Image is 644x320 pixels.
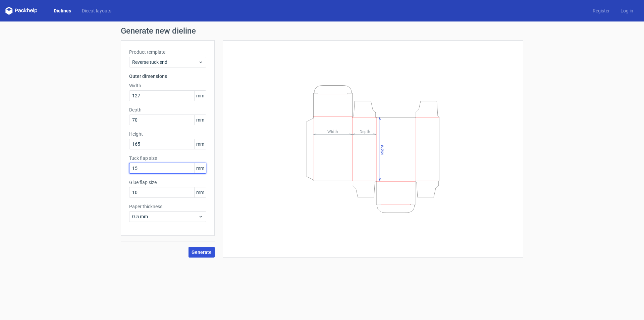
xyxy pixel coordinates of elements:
button: Generate [189,247,215,258]
span: Reverse tuck end [132,59,198,65]
h1: Generate new dieline [121,27,523,35]
span: mm [194,139,206,149]
span: Generate [192,250,212,255]
a: Register [587,7,615,14]
span: 0.5 mm [132,213,198,220]
label: Product template [129,49,206,55]
span: mm [194,163,206,173]
span: mm [194,187,206,197]
tspan: Width [327,129,338,134]
a: Diecut layouts [76,7,117,14]
label: Glue flap size [129,179,206,186]
a: Dielines [48,7,76,14]
h3: Outer dimensions [129,73,206,80]
tspan: Height [380,144,384,156]
label: Width [129,82,206,89]
span: mm [194,115,206,125]
label: Depth [129,106,206,113]
label: Height [129,131,206,137]
a: Log in [615,7,639,14]
label: Tuck flap size [129,155,206,162]
tspan: Depth [360,129,370,134]
span: mm [194,91,206,101]
label: Paper thickness [129,203,206,210]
